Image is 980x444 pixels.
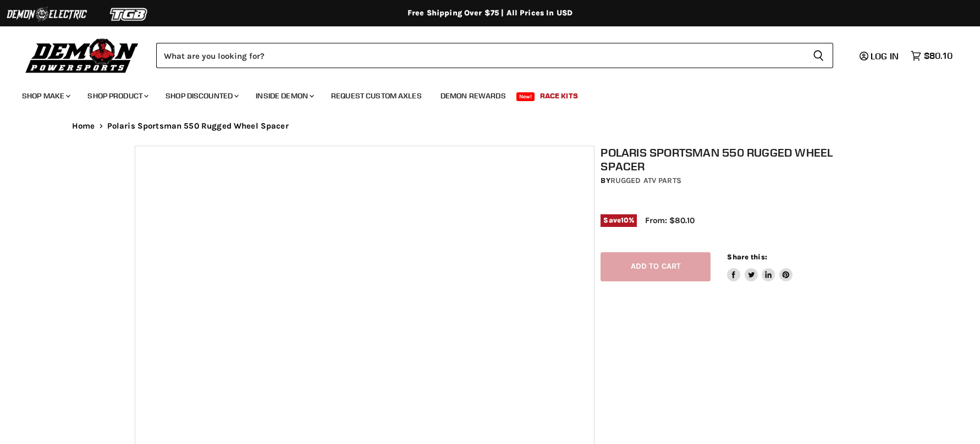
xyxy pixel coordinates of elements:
[247,85,321,107] a: Inside Demon
[5,4,88,25] img: Demon Electric Logo 2
[156,43,833,68] form: Product
[871,51,899,62] span: Log in
[107,121,289,131] span: Polaris Sportsman 550 Rugged Wheel Spacer
[727,253,767,261] span: Share this:
[855,51,905,61] a: Log in
[727,252,792,281] aside: Share this:
[323,85,430,107] a: Request Custom Axles
[905,48,958,64] a: $80.10
[432,85,514,107] a: Demon Rewards
[14,85,77,107] a: Shop Make
[804,43,833,68] button: Search
[156,43,804,68] input: Search
[601,175,851,187] div: by
[516,92,535,101] span: New!
[601,146,851,173] h1: Polaris Sportsman 550 Rugged Wheel Spacer
[50,121,930,131] nav: Breadcrumbs
[924,51,953,61] span: $80.10
[645,215,695,225] span: From: $80.10
[621,216,629,224] span: 10
[610,176,681,185] a: Rugged ATV Parts
[532,85,586,107] a: Race Kits
[50,8,930,18] div: Free Shipping Over $75 | All Prices In USD
[79,85,155,107] a: Shop Product
[22,36,142,75] img: Demon Powersports
[14,80,950,107] ul: Main menu
[601,214,637,226] span: Save %
[88,4,170,25] img: TGB Logo 2
[157,85,245,107] a: Shop Discounted
[72,121,95,131] a: Home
